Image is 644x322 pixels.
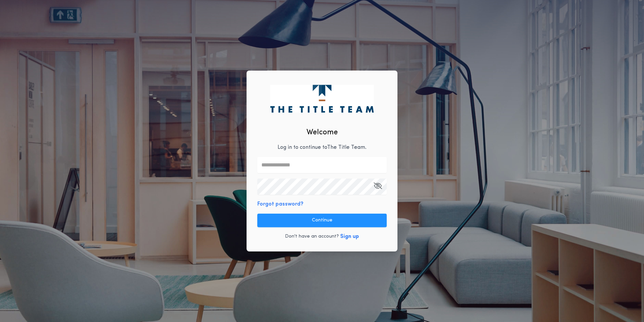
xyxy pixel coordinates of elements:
[257,214,387,227] button: Continue
[270,85,374,112] img: logo
[257,200,303,208] button: Forgot password?
[285,233,339,240] p: Don't have an account?
[278,143,366,152] p: Log in to continue to The Title Team .
[340,233,359,241] button: Sign up
[307,127,338,138] h2: Welcome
